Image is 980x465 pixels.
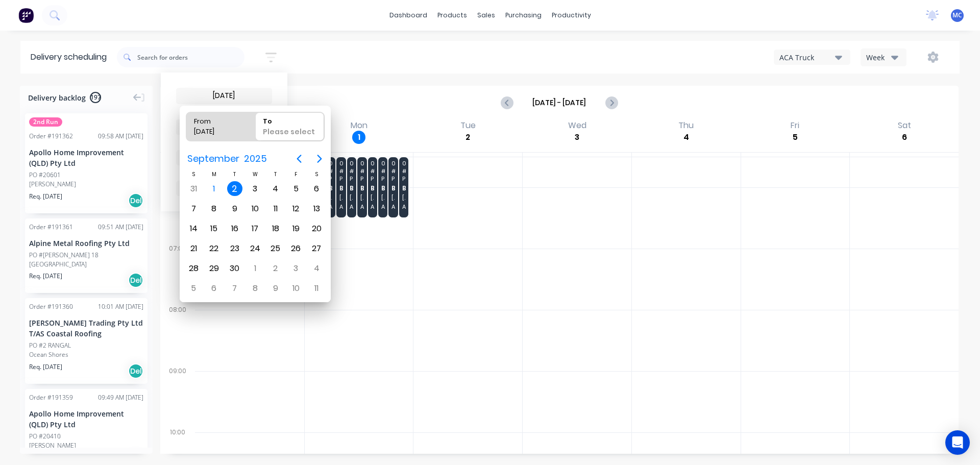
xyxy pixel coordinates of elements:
[176,181,272,196] button: Filter by assignee
[371,176,374,182] span: PO # DQ569585
[547,8,596,23] div: productivity
[227,201,242,216] div: Tuesday, September 9, 2025
[350,160,353,166] span: 05:30
[29,362,62,372] span: Req. [DATE]
[898,131,911,144] div: 6
[29,302,73,311] div: Order # 191360
[289,149,309,169] button: Previous page
[774,50,850,65] button: ACA Truck
[360,168,364,174] span: # 190612
[371,168,374,174] span: # 190941
[952,11,962,20] span: MC
[206,201,222,216] div: Monday, September 8, 2025
[309,181,324,197] div: Saturday, September 6, 2025
[29,251,99,260] div: PO #[PERSON_NAME] 18
[309,201,324,216] div: Saturday, September 13, 2025
[29,238,143,249] div: Alpine Metal Roofing Pty Ltd
[29,147,143,168] div: Apollo Home Improvement (QLD) Pty Ltd
[29,317,143,339] div: [PERSON_NAME] Trading Pty Ltd T/AS Coastal Roofing
[29,132,73,141] div: Order # 191362
[98,132,143,141] div: 09:58 AM [DATE]
[371,160,374,166] span: 05:30
[371,194,374,201] span: [STREET_ADDRESS][PERSON_NAME] (STORE)
[227,261,242,276] div: Tuesday, September 30, 2025
[160,181,195,242] div: 06:00
[259,112,321,127] div: To
[29,393,73,402] div: Order # 191359
[371,185,374,191] span: Bluescope Lysaght
[90,92,101,103] span: 197
[391,185,395,191] span: Bluescope Lysaght
[391,168,395,174] span: # 190748
[186,281,201,296] div: Sunday, October 5, 2025
[29,223,73,232] div: Order # 191361
[288,241,304,256] div: Friday, September 26, 2025
[248,201,263,216] div: Wednesday, September 10, 2025
[348,120,371,131] div: Mon
[128,273,143,288] div: Del
[248,181,263,197] div: Wednesday, September 3, 2025
[186,201,201,216] div: Sunday, September 7, 2025
[457,120,479,131] div: Tue
[190,127,242,141] div: [DATE]
[391,204,395,210] span: ARCHERFIELD
[248,221,263,236] div: Wednesday, September 17, 2025
[259,127,321,141] div: Please select
[432,8,472,23] div: products
[788,120,802,131] div: Fri
[183,170,204,179] div: S
[789,131,802,144] div: 5
[186,241,201,256] div: Sunday, September 21, 2025
[402,168,406,174] span: # 191104
[461,131,475,144] div: 2
[286,170,306,179] div: F
[268,181,283,197] div: Thursday, September 4, 2025
[350,168,353,174] span: # 191204
[381,168,385,174] span: # 190914
[177,88,272,104] input: Required Date
[181,150,273,168] button: September2025
[29,341,71,350] div: PO #2 RANGAL
[160,242,195,304] div: 07:00
[309,261,324,276] div: Saturday, October 4, 2025
[29,441,143,450] div: [PERSON_NAME]
[29,192,62,201] span: Req. [DATE]
[339,168,343,174] span: # 190557
[350,204,353,210] span: ARCHERFIELD
[227,281,242,296] div: Tuesday, October 7, 2025
[204,170,224,179] div: M
[402,194,406,201] span: [STREET_ADDRESS][PERSON_NAME] (STORE)
[248,241,263,256] div: Wednesday, September 24, 2025
[309,281,324,296] div: Saturday, October 11, 2025
[268,241,283,256] div: Thursday, September 25, 2025
[268,261,283,276] div: Thursday, October 2, 2025
[352,131,365,144] div: 1
[339,176,343,182] span: PO # DQ569339
[288,281,304,296] div: Friday, October 10, 2025
[391,194,395,201] span: [STREET_ADDRESS]
[245,170,265,179] div: W
[339,204,343,210] span: ARCHERFIELD
[206,241,222,256] div: Monday, September 22, 2025
[381,185,385,191] span: Bluescope Lysaght
[29,180,143,189] div: [PERSON_NAME]
[160,365,195,426] div: 09:00
[360,185,364,191] span: Bluescope Lysaght
[288,261,304,276] div: Friday, October 3, 2025
[248,281,263,296] div: Wednesday, October 8, 2025
[268,221,283,236] div: Thursday, September 18, 2025
[28,92,86,103] span: Delivery backlog
[98,302,143,311] div: 10:01 AM [DATE]
[402,176,406,182] span: PO # DQ569623
[265,170,286,179] div: T
[866,52,896,63] div: Week
[268,281,283,296] div: Thursday, October 9, 2025
[384,8,432,23] a: dashboard
[186,221,201,236] div: Sunday, September 14, 2025
[309,241,324,256] div: Saturday, September 27, 2025
[185,150,241,168] span: September
[206,181,222,197] div: Today, Monday, September 1, 2025
[339,160,343,166] span: 05:30
[309,149,330,169] button: Next page
[227,241,242,256] div: Tuesday, September 23, 2025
